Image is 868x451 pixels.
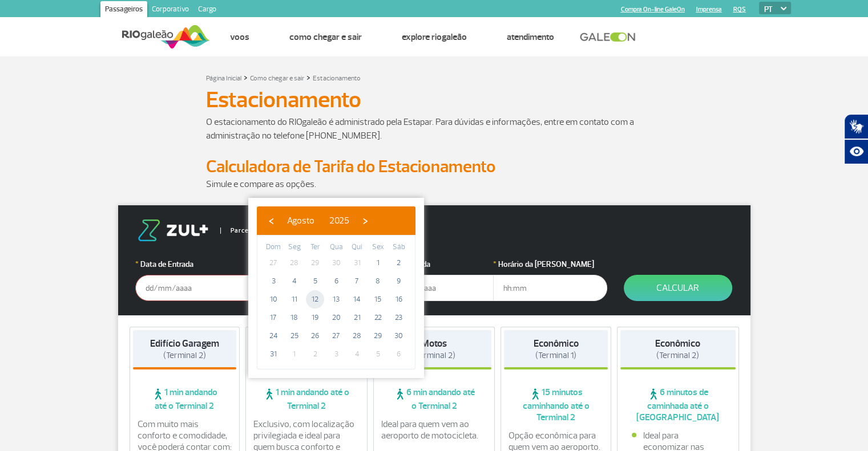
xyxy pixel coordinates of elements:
[348,290,366,308] span: 14
[206,115,663,143] p: O estacionamento do RIOgaleão é administrado pela Estapar. Para dúvidas e informações, entre em c...
[135,220,211,241] img: logo-zul.png
[369,272,387,290] span: 8
[369,254,387,272] span: 1
[327,308,345,327] span: 20
[135,258,249,270] label: Data de Entrada
[163,350,206,361] span: (Terminal 2)
[150,338,219,350] strong: Edifício Garagem
[327,254,345,272] span: 30
[285,272,304,290] span: 4
[206,74,241,83] a: Página Inicial
[368,241,389,254] th: weekday
[624,275,732,301] button: Calcular
[249,387,364,412] span: 1 min andando até o Terminal 2
[348,254,366,272] span: 31
[206,156,663,177] h2: Calculadora de Tarifa do Estacionamento
[369,290,387,308] span: 15
[250,74,304,83] a: Como chegar e sair
[327,327,345,345] span: 27
[327,272,345,290] span: 6
[306,327,324,345] span: 26
[380,275,494,301] input: dd/mm/aaaa
[193,1,221,19] a: Cargo
[844,139,868,164] button: Abrir recursos assistivos.
[413,350,455,361] span: (Terminal 2)
[264,308,282,327] span: 17
[285,327,304,345] span: 25
[147,1,193,19] a: Corporativo
[206,177,663,191] p: Simule e compare as opções.
[135,275,249,301] input: dd/mm/aaaa
[329,215,349,226] span: 2025
[381,419,487,441] p: Ideal para quem vem ao aeroporto de motocicleta.
[390,327,408,345] span: 30
[380,258,494,270] label: Data da Saída
[421,338,447,350] strong: Motos
[264,327,282,345] span: 24
[369,327,387,345] span: 29
[306,254,324,272] span: 29
[306,71,310,84] a: >
[346,241,368,254] th: weekday
[285,290,304,308] span: 11
[327,345,345,363] span: 3
[280,212,322,229] button: Agosto
[390,308,408,327] span: 23
[504,387,608,423] span: 15 minutos caminhando até o Terminal 2
[285,345,304,363] span: 1
[306,308,324,327] span: 19
[390,272,408,290] span: 9
[357,212,374,229] button: ›
[285,254,304,272] span: 28
[656,350,699,361] span: (Terminal 2)
[733,6,746,13] a: RQS
[369,308,387,327] span: 22
[390,345,408,363] span: 6
[206,90,663,109] h1: Estacionamento
[289,31,362,43] a: Como chegar e sair
[388,241,409,254] th: weekday
[264,290,282,308] span: 10
[844,114,868,139] button: Abrir tradutor de língua de sinais.
[306,290,324,308] span: 12
[535,350,576,361] span: (Terminal 1)
[264,272,282,290] span: 3
[264,345,282,363] span: 31
[133,387,237,412] span: 1 min andando até o Terminal 2
[655,338,700,350] strong: Econômico
[390,290,408,308] span: 16
[263,213,374,225] bs-datepicker-navigation-view: ​ ​ ​
[244,71,248,84] a: >
[402,31,467,43] a: Explore RIOgaleão
[534,338,579,350] strong: Econômico
[220,227,279,234] span: Parceiro Oficial
[306,272,324,290] span: 5
[284,241,305,254] th: weekday
[844,114,868,164] div: Plugin de acessibilidade da Hand Talk.
[377,387,492,412] span: 6 min andando até o Terminal 2
[287,215,314,226] span: Agosto
[263,241,284,254] th: weekday
[264,254,282,272] span: 27
[322,212,357,229] button: 2025
[313,74,361,83] a: Estacionamento
[348,308,366,327] span: 21
[285,308,304,327] span: 18
[306,345,324,363] span: 2
[696,6,722,13] a: Imprensa
[348,272,366,290] span: 7
[305,241,326,254] th: weekday
[327,290,345,308] span: 13
[348,327,366,345] span: 28
[100,1,147,19] a: Passageiros
[348,345,366,363] span: 4
[621,6,685,13] a: Compra On-line GaleOn
[369,345,387,363] span: 5
[620,387,736,423] span: 6 minutos de caminhada até o [GEOGRAPHIC_DATA]
[390,254,408,272] span: 2
[230,31,249,43] a: Voos
[507,31,554,43] a: Atendimento
[263,212,280,229] button: ‹
[326,241,347,254] th: weekday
